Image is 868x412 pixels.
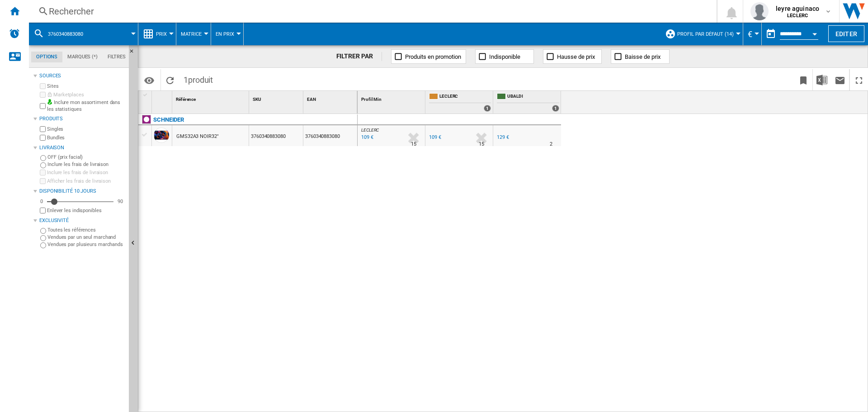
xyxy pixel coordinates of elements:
[807,24,823,41] button: Open calendar
[557,53,595,60] span: Hausse de prix
[40,242,46,248] input: Vendues par plusieurs marchands
[831,69,849,90] button: Envoyer ce rapport par email
[489,53,520,60] span: Indisponible
[750,2,769,20] img: profile.jpg
[552,105,559,112] div: 1 offers sold by UBALDI
[216,31,234,37] span: En Prix
[176,97,196,102] span: Référence
[176,126,219,147] div: GMS32A3 NOIR32"
[154,91,172,105] div: Sort None
[479,140,484,149] div: Délai de livraison : 15 jours
[38,198,45,205] div: 0
[677,31,734,37] span: Profil par défaut (14)
[47,197,113,206] md-slider: Disponibilité
[62,52,103,62] md-tab-item: Marques (*)
[39,72,125,80] div: Sources
[813,69,831,90] button: Télécharger au format Excel
[161,69,179,90] button: Recharger
[40,162,46,168] input: Inclure les frais de livraison
[47,178,125,185] label: Afficher les frais de livraison
[115,198,125,205] div: 90
[507,93,559,101] span: UBALDI
[181,31,202,37] span: Matrice
[359,91,425,105] div: Profil Min Sort None
[47,83,125,90] label: Sites
[305,91,357,105] div: Sort None
[748,29,752,39] span: €
[39,217,125,224] div: Exclusivité
[40,100,46,112] input: Inclure mon assortiment dans les statistiques
[748,23,757,45] button: €
[48,23,92,45] button: 3760340883080
[47,126,125,133] label: Singles
[405,53,461,60] span: Produits en promotion
[484,105,491,112] div: 1 offers sold by LECLERC
[828,25,864,42] button: Editer
[307,97,316,102] span: EAN
[40,235,46,241] input: Vendues par un seul marchand
[179,69,217,88] span: 1
[677,23,738,45] button: Profil par défaut (14)
[411,140,416,149] div: Délai de livraison : 15 jours
[47,161,125,168] label: Inclure les frais de livraison
[794,69,812,90] button: Créer un favoris
[31,52,62,62] md-tab-item: Options
[850,69,868,90] button: Plein écran
[216,23,239,45] button: En Prix
[181,23,206,45] button: Matrice
[174,91,249,105] div: Sort None
[305,91,357,105] div: EAN Sort None
[361,97,382,102] span: Profil Min
[251,91,303,105] div: SKU Sort None
[611,49,670,64] button: Baisse de prix
[47,154,125,161] label: OFF (prix facial)
[188,75,213,85] span: produit
[359,91,425,105] div: Sort None
[9,28,20,39] img: alerts-logo.svg
[140,72,158,88] button: Options
[47,169,125,176] label: Inclure les frais de livraison
[253,97,261,102] span: SKU
[40,228,46,234] input: Toutes les références
[48,31,83,37] span: 3760340883080
[625,53,660,60] span: Baisse de prix
[33,23,133,45] div: 3760340883080
[251,91,303,105] div: Sort None
[40,126,46,132] input: Singles
[47,227,125,233] label: Toutes les références
[40,83,46,89] input: Sites
[787,13,808,19] b: LECLERC
[336,52,382,61] div: FILTRER PAR
[129,45,140,62] button: Masquer
[47,99,125,113] label: Inclure mon assortiment dans les statistiques
[174,91,249,105] div: Référence Sort None
[427,91,493,114] div: LECLERC 1 offers sold by LECLERC
[47,134,125,141] label: Bundles
[40,135,46,141] input: Bundles
[47,91,125,98] label: Marketplaces
[361,128,379,133] span: LECLERC
[249,125,303,146] div: 3760340883080
[47,241,125,248] label: Vendues par plusieurs marchands
[156,23,171,45] button: Prix
[495,133,509,142] div: 129 €
[665,23,738,45] div: Profil par défaut (14)
[39,188,125,195] div: Disponibilité 10 Jours
[39,144,125,152] div: Livraison
[40,92,46,98] input: Marketplaces
[156,31,167,37] span: Prix
[143,23,171,45] div: Prix
[776,4,819,13] span: leyre aguinaco
[497,134,509,140] div: 129 €
[49,5,693,18] div: Rechercher
[40,155,46,161] input: OFF (prix facial)
[475,49,534,64] button: Indisponible
[153,114,184,125] div: Cliquez pour filtrer sur cette marque
[303,125,357,146] div: 3760340883080
[103,52,131,62] md-tab-item: Filtres
[40,208,46,213] input: Afficher les frais de livraison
